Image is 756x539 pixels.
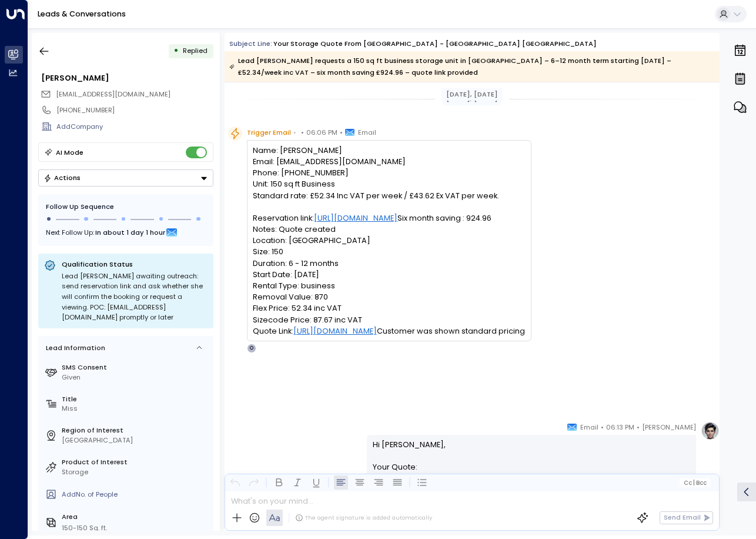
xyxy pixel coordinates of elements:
button: Actions [38,169,213,187]
a: [URL][DOMAIN_NAME] [293,325,377,337]
div: Button group with a nested menu [38,169,213,187]
div: [GEOGRAPHIC_DATA] [62,435,209,445]
div: Miss [62,404,209,414]
pre: Name: [PERSON_NAME] Email: [EMAIL_ADDRESS][DOMAIN_NAME] Phone: [PHONE_NUMBER] Unit: 150 sq ft Bus... [253,145,525,337]
span: 06:06 PM [306,127,337,138]
a: [URL][DOMAIN_NAME] [314,212,397,224]
img: profile-logo.png [701,421,720,440]
span: [EMAIL_ADDRESS][DOMAIN_NAME] [56,89,170,99]
span: Cc Bcc [684,480,707,486]
div: AddNo. of People [62,490,209,500]
span: Replied [183,46,208,55]
div: [PHONE_NUMBER] [56,105,213,115]
div: Next Follow Up: [46,226,206,239]
span: | [693,480,695,486]
label: Area [62,512,209,522]
div: Lead [PERSON_NAME] awaiting outreach: send reservation link and ask whether she will confirm the ... [62,271,208,323]
span: Trigger Email [247,127,291,138]
div: [DATE], [DATE] [441,88,503,101]
div: AddCompany [56,122,213,132]
div: • [173,42,179,59]
div: O [247,344,256,353]
div: Lead Information [42,343,105,353]
span: In about 1 day 1 hour [95,226,165,239]
div: Lead [PERSON_NAME] requests a 150 sq ft business storage unit in [GEOGRAPHIC_DATA] – 6–12 month t... [229,55,714,78]
label: Title [62,394,209,404]
span: Email [580,421,598,433]
div: Storage [62,467,209,477]
button: Redo [247,475,261,490]
button: Cc|Bcc [680,478,710,487]
label: SMS Consent [62,362,209,372]
div: Your storage quote from [GEOGRAPHIC_DATA] - [GEOGRAPHIC_DATA] [GEOGRAPHIC_DATA] [273,39,597,49]
div: [PERSON_NAME] [41,72,213,84]
span: • [340,127,343,138]
span: 06:13 PM [606,421,634,433]
span: mcoutts22@live.co.uk [56,89,170,99]
p: Qualification Status [62,259,208,269]
span: • [601,421,604,433]
span: Subject Line: [229,39,272,48]
div: AI Mode [56,147,83,158]
span: • [637,421,640,433]
label: Region of Interest [62,425,209,435]
span: • [301,127,304,138]
div: Actions [44,174,81,182]
div: 150-150 Sq. ft. [62,523,107,533]
a: Leads & Conversations [38,9,126,19]
div: Given [62,372,209,382]
button: Undo [228,475,242,490]
div: Follow Up Sequence [46,202,206,212]
span: • [293,127,296,138]
span: Email [358,127,376,138]
span: [PERSON_NAME] [642,421,696,433]
div: The agent signature is added automatically [295,514,432,522]
label: Product of Interest [62,457,209,467]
